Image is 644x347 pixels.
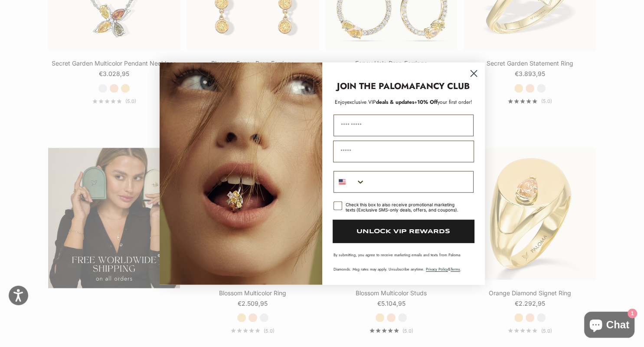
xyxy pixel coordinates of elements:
[451,266,460,272] a: Terms
[333,220,474,243] button: UNLOCK VIP REWARDS
[426,266,448,272] a: Privacy Policy
[339,178,346,185] img: United States
[346,202,463,212] div: Check this box to also receive promotional marketing texts (Exclusive SMS-only deals, offers, and...
[417,98,438,106] span: 10% Off
[337,80,415,93] strong: JOIN THE PALOMA
[415,80,470,93] strong: FANCY CLUB
[466,66,481,81] button: Close dialog
[347,98,376,106] span: exclusive VIP
[333,141,474,162] input: Email
[333,252,474,272] p: By submitting, you agree to receive marketing emails and texts from Paloma Diamonds. Msg rates ma...
[426,266,461,272] span: & .
[333,115,474,136] input: First Name
[160,63,322,285] img: Loading...
[334,172,365,192] button: Search Countries
[335,98,347,106] span: Enjoy
[414,98,472,106] span: + your first order!
[347,98,414,106] span: deals & updates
